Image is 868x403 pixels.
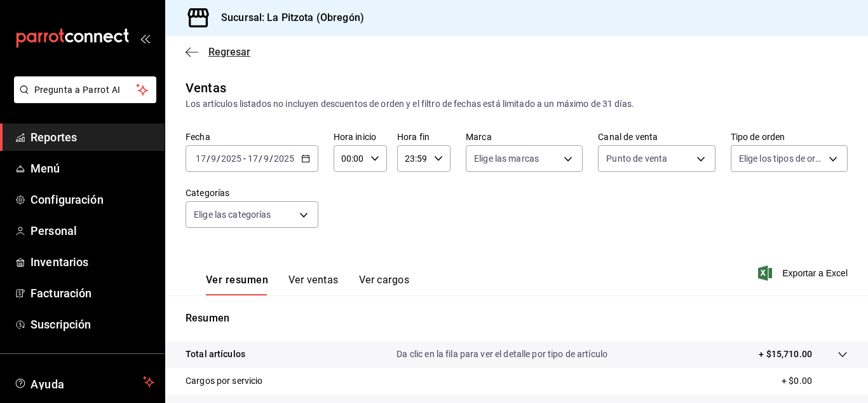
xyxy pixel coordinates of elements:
[263,153,269,164] input: --
[269,153,273,164] span: /
[206,274,268,295] button: Ver resumen
[397,132,451,141] label: Hora fin
[186,188,318,197] label: Categorías
[186,97,848,111] div: Los artículos listados no incluyen descuentos de orden y el filtro de fechas está limitado a un m...
[397,348,607,361] p: Da clic en la fila para ver el detalle por tipo de artículo
[206,274,409,295] div: navigation tabs
[186,348,245,361] p: Total artículos
[739,152,824,165] span: Elige los tipos de orden
[31,129,154,146] span: Reportes
[217,153,220,164] span: /
[474,152,539,165] span: Elige las marcas
[9,92,156,106] a: Pregunta a Parrot AI
[186,132,318,141] label: Fecha
[359,274,410,295] button: Ver cargos
[782,374,848,388] p: + $0.00
[31,374,138,390] span: Ayuda
[759,348,812,361] p: + $15,710.00
[195,153,207,164] input: --
[186,374,263,388] p: Cargos por servicio
[14,76,156,103] button: Pregunta a Parrot AI
[194,208,271,221] span: Elige las categorías
[606,152,667,165] span: Punto de venta
[31,285,154,302] span: Facturación
[761,265,848,281] button: Exportar a Excel
[210,153,217,164] input: --
[31,160,154,177] span: Menú
[140,33,150,43] button: open_drawer_menu
[273,153,295,164] input: ----
[31,316,154,333] span: Suscripción
[31,222,154,239] span: Personal
[34,83,137,97] span: Pregunta a Parrot AI
[186,311,848,326] p: Resumen
[598,132,715,141] label: Canal de venta
[243,153,246,164] span: -
[220,153,242,164] input: ----
[247,153,259,164] input: --
[208,46,250,58] span: Regresar
[186,46,250,58] button: Regresar
[186,78,226,97] div: Ventas
[259,153,262,164] span: /
[31,191,154,208] span: Configuración
[207,153,210,164] span: /
[466,132,583,141] label: Marca
[731,132,848,141] label: Tipo de orden
[31,253,154,271] span: Inventarios
[334,132,387,141] label: Hora inicio
[211,10,364,25] h3: Sucursal: La Pitzota (Obregón)
[288,274,339,295] button: Ver ventas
